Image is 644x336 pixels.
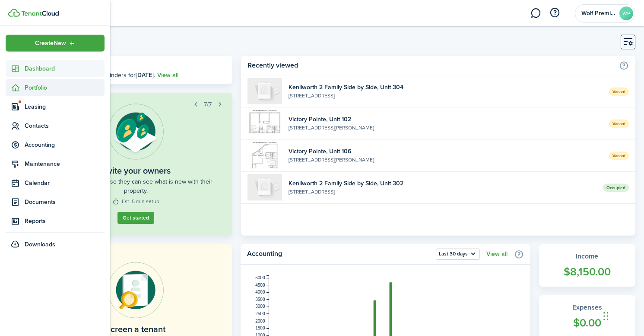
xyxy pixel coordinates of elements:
span: Vacant [609,120,629,128]
button: Prev step [190,98,202,110]
widget-step-time: Est. 5 min setup [112,197,159,205]
span: Occupied [603,184,629,192]
a: View all [486,251,508,258]
img: TenantCloud [21,11,59,16]
widget-list-item-title: Kenilworth 2 Family Side by Side, Unit 304 [289,83,603,92]
widget-step-description: Invite your owners so they can see what is new with their property. [58,177,213,195]
span: 7/7 [204,100,212,109]
avatar-text: WP [619,6,633,20]
tspan: 4500 [255,283,265,288]
div: Drag [603,303,609,329]
span: Documents [25,197,105,207]
widget-stats-title: Expenses [548,302,627,313]
button: Get started [117,212,154,224]
a: Income$8,150.00 [539,244,636,287]
a: Reports [6,213,105,229]
widget-stats-count: $8,150.00 [548,264,627,280]
widget-stats-title: Income [548,251,627,262]
tspan: 3500 [255,297,265,302]
span: Dashboard [25,64,105,73]
home-widget-title: Accounting [247,249,431,260]
span: Leasing [25,102,105,111]
widget-list-item-title: Victory Pointe, Unit 106 [289,147,603,156]
tspan: 2500 [255,311,265,316]
span: Portfolio [25,83,105,92]
img: 102 [247,110,282,136]
home-widget-title: Recently viewed [247,60,615,71]
widget-list-item-description: [STREET_ADDRESS][PERSON_NAME] [289,156,603,164]
tspan: 1500 [255,326,265,330]
span: Maintenance [25,159,105,168]
span: Contacts [25,121,105,130]
img: Owner [108,103,164,160]
span: Vacant [609,152,629,160]
img: 304 [247,78,282,104]
a: View all [157,71,178,80]
a: Messaging [527,2,544,24]
a: Dashboard [6,60,105,77]
span: Wolf Premier Holdings LLC [581,10,616,16]
span: Accounting [25,140,105,149]
widget-list-item-description: [STREET_ADDRESS] [289,92,603,100]
tspan: 4000 [255,290,265,294]
iframe: Chat Widget [601,294,644,336]
tspan: 5000 [255,275,265,280]
span: Calendar [25,178,105,187]
span: Downloads [25,240,55,249]
h3: [DATE], [DATE] [63,60,226,71]
img: Online payments [108,262,164,318]
button: Open menu [436,249,480,260]
tspan: 3000 [255,304,265,309]
span: Vacant [609,87,629,96]
widget-step-title: Invite your owners [101,164,171,177]
widget-list-item-title: Victory Pointe, Unit 102 [289,115,603,124]
widget-list-item-description: [STREET_ADDRESS] [289,188,596,196]
button: Open resource center [547,6,562,20]
img: 302 [247,174,282,200]
button: Last 30 days [436,249,480,260]
widget-stats-count: $0.00 [548,315,627,331]
b: [DATE] [136,71,154,80]
img: TenantCloud [8,9,20,17]
span: Reports [25,216,105,226]
widget-list-item-description: [STREET_ADDRESS][PERSON_NAME] [289,124,603,132]
img: 106 [247,142,282,168]
span: Create New [35,40,66,46]
button: Next step [214,98,226,110]
home-placeholder-title: Screen a tenant [105,323,165,336]
tspan: 2000 [255,319,265,323]
button: Open menu [6,35,105,52]
button: Customise [621,35,635,49]
widget-list-item-title: Kenilworth 2 Family Side by Side, Unit 302 [289,179,596,188]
